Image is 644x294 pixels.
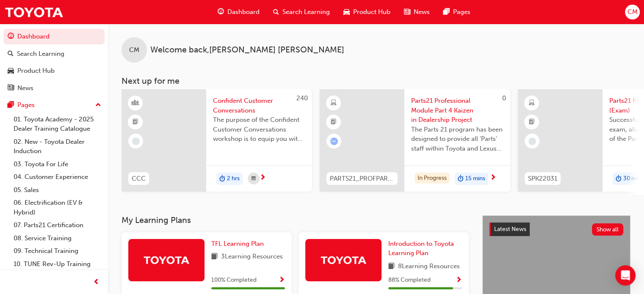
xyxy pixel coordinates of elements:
a: 07. Parts21 Certification [10,219,105,232]
div: News [17,83,33,93]
span: 2 hrs [227,174,240,184]
span: Show Progress [279,277,285,284]
span: 3 Learning Resources [221,252,283,262]
span: Latest News [494,225,526,233]
span: 240 [296,94,308,102]
span: Dashboard [227,7,260,17]
button: Show Progress [279,275,285,286]
span: search-icon [8,50,14,58]
a: 03. Toyota For Life [10,158,105,171]
span: PARTS21_PROFPART4_0923_EL [330,174,394,184]
h3: My Learning Plans [122,215,469,225]
span: learningRecordVerb_NONE-icon [132,137,140,145]
span: CM [627,7,637,17]
h3: Next up for me [108,76,644,86]
span: guage-icon [8,33,14,41]
span: Pages [453,7,470,17]
span: news-icon [8,85,14,92]
span: 88 % Completed [388,275,431,285]
span: CM [129,45,139,55]
span: search-icon [273,7,279,17]
span: calendar-icon [252,173,256,184]
a: 09. Technical Training [10,245,105,258]
span: Confident Customer Conversations [213,96,305,115]
span: SPK22031 [528,174,557,184]
span: booktick-icon [529,117,535,128]
a: 05. Sales [10,184,105,197]
div: Product Hub [17,66,55,76]
span: TFL Learning Plan [211,240,264,247]
a: 02. New - Toyota Dealer Induction [10,135,105,158]
span: Welcome back , [PERSON_NAME] [PERSON_NAME] [150,45,344,55]
span: booktick-icon [133,117,138,128]
button: Pages [3,97,105,113]
button: Show Progress [456,275,462,286]
div: In Progress [415,173,450,184]
span: up-icon [95,100,101,111]
span: book-icon [388,261,395,272]
img: Trak [143,253,190,267]
img: Trak [320,253,367,267]
span: learningRecordVerb_NONE-icon [528,137,536,145]
a: Search Learning [3,46,105,62]
img: Trak [4,3,64,22]
a: 08. Service Training [10,232,105,245]
span: booktick-icon [331,117,337,128]
span: book-icon [211,252,218,262]
a: search-iconSearch Learning [266,3,337,21]
span: pages-icon [443,7,450,17]
div: Open Intercom Messenger [615,265,636,286]
a: Dashboard [3,29,105,44]
button: DashboardSearch LearningProduct HubNews [3,27,105,97]
a: 10. TUNE Rev-Up Training [10,258,105,271]
span: learningRecordVerb_ATTEMPT-icon [330,137,338,145]
a: 01. Toyota Academy - 2025 Dealer Training Catalogue [10,113,105,135]
span: car-icon [8,67,14,75]
a: 04. Customer Experience [10,170,105,184]
button: Show all [592,223,624,236]
a: TFL Learning Plan [211,239,267,249]
span: Parts21 Professional Module Part 4 Kaizen in Dealership Project [411,96,503,125]
span: 15 mins [465,174,485,184]
a: 0PARTS21_PROFPART4_0923_ELParts21 Professional Module Part 4 Kaizen in Dealership ProjectThe Part... [320,89,510,192]
span: duration-icon [616,173,622,184]
span: News [414,7,430,17]
a: Introduction to Toyota Learning Plan [388,239,462,258]
a: car-iconProduct Hub [337,3,397,21]
span: The purpose of the Confident Customer Conversations workshop is to equip you with tools to commun... [213,115,305,144]
span: CCC [132,174,146,184]
span: Product Hub [353,7,390,17]
span: car-icon [343,7,350,17]
a: guage-iconDashboard [211,3,266,21]
a: Product Hub [3,63,105,79]
a: pages-iconPages [437,3,477,21]
span: duration-icon [219,173,225,184]
span: learningResourceType_ELEARNING-icon [529,98,535,109]
span: learningResourceType_INSTRUCTOR_LED-icon [133,98,138,109]
span: pages-icon [8,102,14,109]
span: 30 mins [623,174,644,184]
span: The Parts 21 program has been designed to provide all 'Parts' staff within Toyota and Lexus Deale... [411,125,503,154]
a: 240CCCConfident Customer ConversationsThe purpose of the Confident Customer Conversations worksho... [122,89,312,192]
span: guage-icon [218,7,224,17]
span: 0 [502,94,506,102]
span: 8 Learning Resources [398,261,460,272]
button: CM [625,5,640,19]
span: next-icon [490,174,496,182]
span: prev-icon [93,277,100,288]
a: Latest NewsShow all [489,223,623,236]
a: 06. Electrification (EV & Hybrid) [10,196,105,219]
span: Show Progress [456,277,462,284]
span: news-icon [404,7,410,17]
span: Introduction to Toyota Learning Plan [388,240,454,257]
a: News [3,80,105,96]
a: news-iconNews [397,3,437,21]
span: next-icon [260,174,266,182]
div: Search Learning [17,49,64,59]
span: duration-icon [458,173,464,184]
span: learningResourceType_ELEARNING-icon [331,98,337,109]
div: Pages [17,100,35,110]
span: 100 % Completed [211,275,257,285]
